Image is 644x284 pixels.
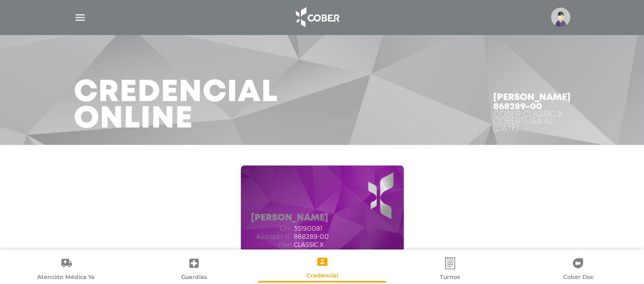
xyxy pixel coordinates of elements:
span: 868289-00 [294,233,329,240]
img: Cober_menu-lines-white.svg [74,11,87,24]
h4: [PERSON_NAME] 868289-00 [493,93,571,111]
span: Turnos [440,273,460,282]
a: Turnos [386,257,514,282]
h5: [PERSON_NAME] [251,213,329,224]
span: Plan [251,241,292,248]
span: Credencial [306,272,338,281]
img: logo_cober_home-white.png [290,5,344,29]
img: profile-placeholder.svg [551,8,570,27]
h3: Credencial Online [74,80,278,133]
a: Guardias [130,257,258,282]
span: 35190081 [294,225,322,232]
span: CLASSIC X [294,241,324,248]
a: Cober Doc [514,257,642,282]
span: dni [251,225,292,232]
span: Asociado N° [251,233,292,240]
div: Cober CLASSIC X Cobertura al [DATE] [493,111,571,133]
span: Cober Doc [563,273,593,282]
span: Guardias [181,273,207,282]
a: Atención Médica Ya [2,257,130,282]
a: Credencial [258,255,386,281]
span: Atención Médica Ya [37,273,95,282]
